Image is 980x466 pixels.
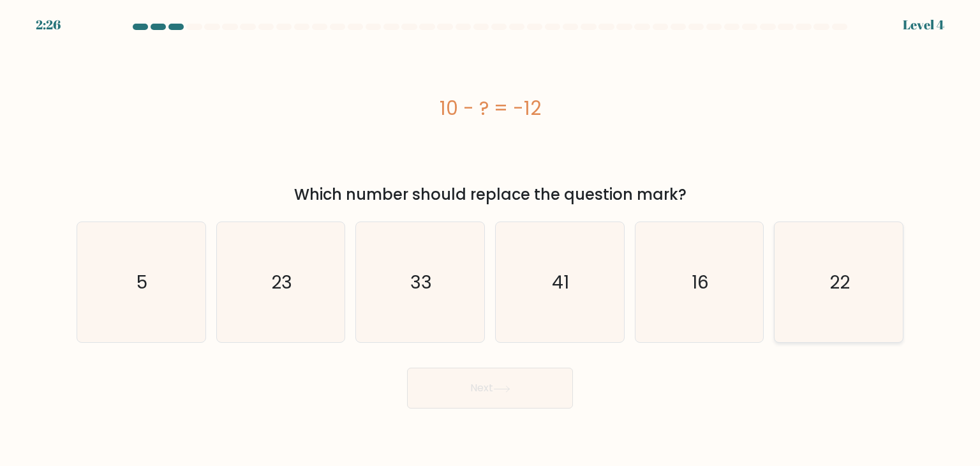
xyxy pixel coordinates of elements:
[903,15,944,34] div: Level 4
[407,368,573,409] button: Next
[829,269,850,295] text: 22
[77,94,903,123] div: 10 - ? = -12
[692,269,709,295] text: 16
[36,15,61,34] div: 2:26
[553,269,570,295] text: 41
[84,183,896,206] div: Which number should replace the question mark?
[137,269,148,295] text: 5
[271,269,292,295] text: 23
[411,269,433,295] text: 33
